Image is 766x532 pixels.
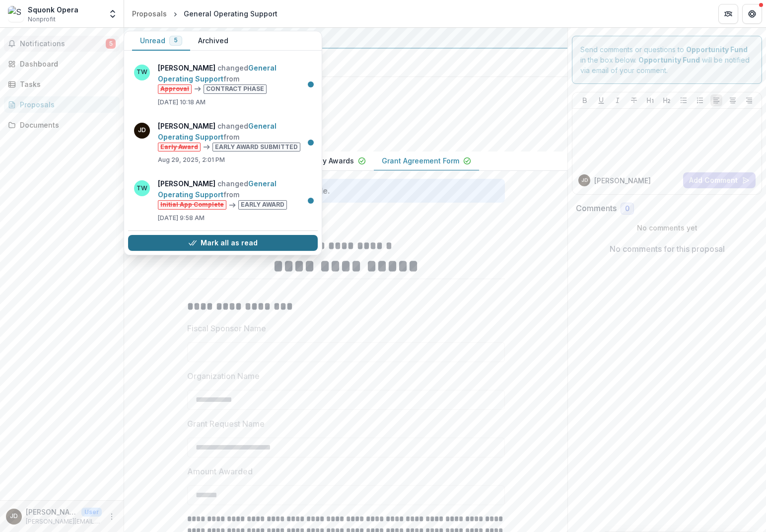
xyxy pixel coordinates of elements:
[686,45,748,54] strong: Opportunity Fund
[612,94,624,106] button: Italicize
[106,39,116,49] span: 5
[727,94,739,106] button: Align Center
[4,76,120,92] a: Tasks
[579,94,591,106] button: Bold
[158,179,277,199] a: General Operating Support
[694,94,706,106] button: Ordered List
[187,322,266,334] p: Fiscal Sponsor Name
[187,370,260,382] p: Organization Name
[158,178,312,210] p: changed from
[638,56,700,64] strong: Opportunity Fund
[20,59,112,69] div: Dashboard
[190,31,236,51] button: Archived
[106,511,118,523] button: More
[26,517,102,526] p: [PERSON_NAME][EMAIL_ADDRESS][DOMAIN_NAME]
[174,37,178,44] span: 5
[683,172,756,188] button: Add Comment
[710,94,722,106] button: Align Left
[158,122,277,141] a: General Operating Support
[184,8,278,19] div: General Operating Support
[20,99,112,110] div: Proposals
[4,96,120,113] a: Proposals
[106,4,120,24] button: Open entity switcher
[628,94,640,106] button: Strike
[718,4,738,24] button: Partners
[743,94,755,106] button: Align Right
[382,155,459,166] p: Grant Agreement Form
[28,15,56,24] span: Nonprofit
[132,8,167,19] div: Proposals
[132,32,559,44] div: Opportunity Fund
[28,4,78,15] div: Squonk Opera
[610,243,725,255] p: No comments for this proposal
[4,117,120,133] a: Documents
[187,465,253,477] p: Amount Awarded
[8,6,24,22] img: Squonk Opera
[4,36,120,52] button: Notifications5
[158,121,312,152] p: changed from
[128,6,281,21] nav: breadcrumb
[678,94,690,106] button: Bullet List
[128,6,171,21] a: Proposals
[132,85,544,97] h2: General Operating Support
[20,120,112,130] div: Documents
[644,94,656,106] button: Heading 1
[576,204,617,213] h2: Comments
[187,418,265,430] p: Grant Request Name
[20,79,112,89] div: Tasks
[10,513,18,520] div: Jackie Dempsey
[572,36,762,84] div: Send comments or questions to in the box below. will be notified via email of your comment.
[581,178,588,183] div: Jackie Dempsey
[595,94,607,106] button: Underline
[132,31,190,51] button: Unread
[576,223,758,233] p: No comments yet
[742,4,762,24] button: Get Help
[158,63,312,94] p: changed from
[26,507,77,517] p: [PERSON_NAME]
[625,205,629,213] span: 0
[81,508,102,517] p: User
[661,94,673,106] button: Heading 2
[20,40,106,48] span: Notifications
[128,235,318,251] button: Mark all as read
[594,175,651,186] p: [PERSON_NAME]
[4,56,120,72] a: Dashboard
[158,64,277,83] a: General Operating Support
